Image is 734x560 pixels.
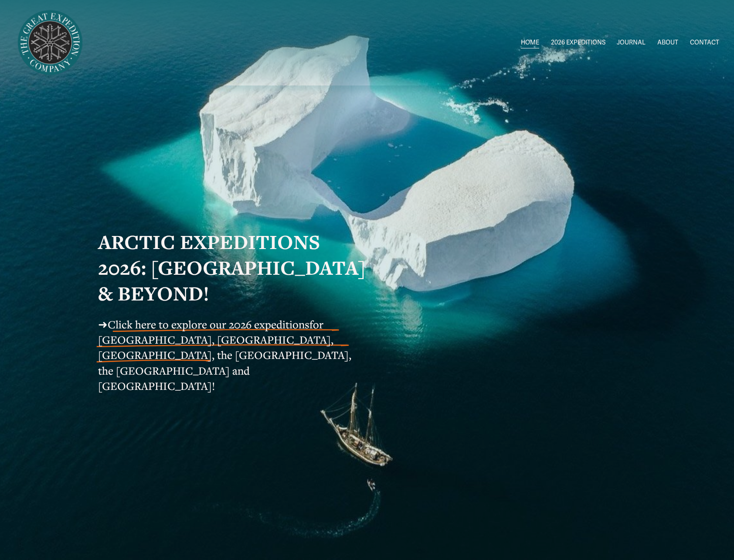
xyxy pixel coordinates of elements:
a: CONTACT [690,36,719,49]
a: HOME [521,36,539,49]
strong: ARCTIC EXPEDITIONS 2026: [GEOGRAPHIC_DATA] & BEYOND! [98,229,370,307]
a: Click here to explore our 2026 expeditions [108,317,309,331]
a: JOURNAL [617,36,646,49]
span: ➜ [98,317,108,331]
span: for [GEOGRAPHIC_DATA], [GEOGRAPHIC_DATA], [GEOGRAPHIC_DATA], the [GEOGRAPHIC_DATA], the [GEOGRAPH... [98,317,354,393]
a: folder dropdown [551,36,605,49]
img: Arctic Expeditions [15,7,85,78]
a: ABOUT [657,36,678,49]
span: 2026 EXPEDITIONS [551,37,605,48]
